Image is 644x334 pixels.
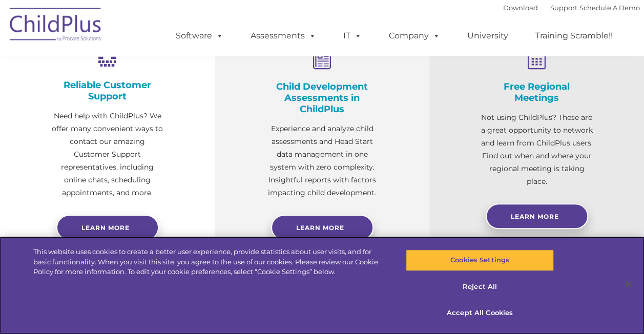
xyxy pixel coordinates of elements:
span: Learn more [81,224,130,232]
span: Learn More [511,213,559,220]
img: ChildPlus by Procare Solutions [5,1,107,52]
button: Close [616,273,639,296]
span: Last name [142,68,174,75]
p: Experience and analyze child assessments and Head Start data management in one system with zero c... [266,122,378,199]
p: Not using ChildPlus? These are a great opportunity to network and learn from ChildPlus users. Fin... [481,111,593,188]
button: Accept All Cookies [406,302,554,324]
a: Company [379,26,450,46]
a: University [457,26,518,46]
span: Learn More [296,224,344,232]
h4: Reliable Customer Support [51,79,163,102]
button: Reject All [406,276,554,298]
h4: Child Development Assessments in ChildPlus [266,81,378,115]
a: Learn more [56,215,159,240]
font: | [503,4,640,12]
a: Download [503,4,538,12]
a: Assessments [240,26,326,46]
div: This website uses cookies to create a better user experience, provide statistics about user visit... [33,247,386,277]
a: Schedule A Demo [579,4,640,12]
span: Phone number [142,110,186,117]
a: IT [333,26,372,46]
a: Support [550,4,577,12]
button: Cookies Settings [406,249,554,271]
a: Learn More [271,215,373,240]
h4: Free Regional Meetings [481,81,593,103]
a: Software [165,26,234,46]
p: Need help with ChildPlus? We offer many convenient ways to contact our amazing Customer Support r... [51,110,163,199]
a: Learn More [486,203,588,229]
a: Training Scramble!! [525,26,623,46]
